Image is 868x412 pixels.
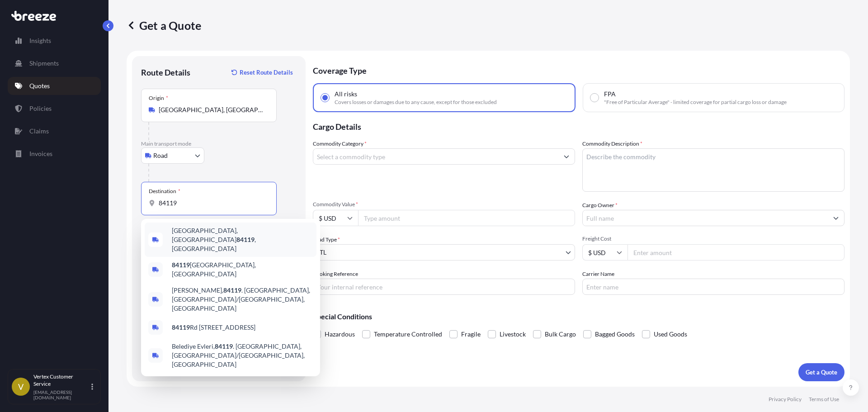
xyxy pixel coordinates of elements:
span: V [18,382,24,391]
label: Booking Reference [313,270,358,279]
p: Main transport mode [141,140,297,147]
span: All risks [335,90,357,99]
p: Policies [29,104,52,113]
p: [EMAIL_ADDRESS][DOMAIN_NAME] [33,389,90,400]
span: Fragile [461,327,481,341]
div: Destination [149,188,180,195]
span: LTL [317,248,326,257]
span: [GEOGRAPHIC_DATA], [GEOGRAPHIC_DATA] [172,260,313,279]
label: Commodity Description [582,139,642,148]
span: Used Goods [654,327,687,341]
p: Special Conditions [313,313,844,320]
p: Invoices [29,149,52,158]
span: Livestock [500,327,526,341]
span: Bulk Cargo [545,327,576,341]
p: Reset Route Details [240,68,293,77]
input: Your internal reference [313,279,575,295]
input: Type amount [358,210,575,226]
span: Belediye Evleri, . [GEOGRAPHIC_DATA], [GEOGRAPHIC_DATA]/[GEOGRAPHIC_DATA], [GEOGRAPHIC_DATA] [172,342,313,369]
span: Covers losses or damages due to any cause, except for those excluded [335,99,497,106]
b: 84119 [172,323,190,331]
p: Get a Quote [127,18,201,33]
button: Show suggestions [828,210,844,226]
b: 84119 [223,286,241,294]
p: Claims [29,127,49,136]
p: Coverage Type [313,56,844,83]
span: Commodity Value [313,201,575,208]
p: Quotes [29,81,50,90]
button: Show suggestions [558,148,575,165]
p: Shipments [29,59,59,68]
input: Origin [159,105,265,114]
input: Destination [159,199,265,208]
label: Cargo Owner [582,201,618,210]
span: Hazardous [325,327,355,341]
input: Select a commodity type [313,148,558,165]
p: Get a Quote [806,368,837,377]
input: Enter name [582,279,844,295]
b: 84119 [215,342,233,350]
span: [GEOGRAPHIC_DATA], [GEOGRAPHIC_DATA] , [GEOGRAPHIC_DATA] [172,226,313,253]
p: Cargo Details [313,112,844,139]
span: Rd [STREET_ADDRESS] [172,323,255,332]
span: Road [153,151,168,160]
button: Select transport [141,147,204,164]
div: Show suggestions [141,219,320,376]
p: Vertex Customer Service [33,373,90,388]
input: Enter amount [627,244,844,260]
p: Route Details [141,67,190,78]
span: Freight Cost [582,235,844,242]
span: Bagged Goods [595,327,635,341]
b: 84119 [172,261,190,269]
p: Privacy Policy [769,396,802,403]
span: "Free of Particular Average" - limited coverage for partial cargo loss or damage [604,99,787,106]
label: Carrier Name [582,270,614,279]
div: Origin [149,95,168,102]
span: Temperature Controlled [374,327,442,341]
span: [PERSON_NAME], . [GEOGRAPHIC_DATA], [GEOGRAPHIC_DATA]/[GEOGRAPHIC_DATA], [GEOGRAPHIC_DATA] [172,286,313,313]
input: Full name [583,210,828,226]
b: 84119 [236,236,255,243]
span: FPA [604,90,616,99]
span: Load Type [313,235,340,244]
label: Commodity Category [313,139,367,148]
p: Terms of Use [809,396,839,403]
p: Insights [29,36,51,45]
